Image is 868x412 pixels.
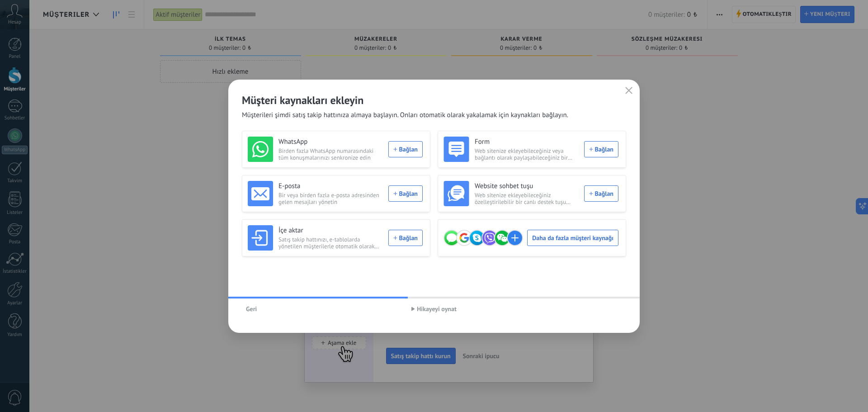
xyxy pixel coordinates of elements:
h3: Website sohbet tuşu [475,182,579,191]
span: Hikayeyi oynat [417,306,457,312]
span: Bir veya birden fazla e-posta adresinden gelen mesajları yönetin [278,192,383,205]
span: Birden fazla WhatsApp numarasındaki tüm konuşmalarınızı senkronize edin [278,147,383,161]
span: Geri [246,306,257,312]
span: Satış takip hattınızı, e-tablolarda yönetilen müşterilerle otomatik olarak doldurun. [278,236,383,250]
span: Web sitenize ekleyebileceğiniz veya bağlantı olarak paylaşabileceğiniz bir form oluşturun [475,147,579,161]
button: Geri [242,302,261,316]
span: Müşterileri şimdi satış takip hattınıza almaya başlayın. Onları otomatik olarak yakalamak için ka... [242,111,568,120]
button: Hikayeyi oynat [407,302,461,316]
h3: E-posta [278,182,383,191]
h3: WhatsApp [278,137,383,147]
h3: İçe aktar [278,226,383,235]
span: Web sitenize ekleyebileceğiniz özelleştirilebilir bir canlı destek tuşu oluşturun [475,192,579,205]
h3: Form [475,137,579,147]
h2: Müşteri kaynakları ekleyin [242,93,626,107]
